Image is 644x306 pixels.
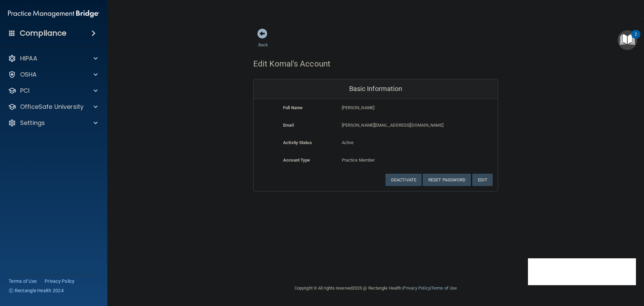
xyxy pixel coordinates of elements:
p: OSHA [20,71,37,79]
button: Reset Password [423,174,471,186]
p: Active [342,139,410,147]
a: Privacy Policy [45,278,75,285]
iframe: Drift Widget Chat Controller [528,258,636,285]
p: [PERSON_NAME] [342,104,449,112]
p: Practice Member [342,156,410,164]
a: HIPAA [8,54,98,62]
a: Terms of Use [9,278,37,285]
p: OfficeSafe University [20,103,84,111]
p: HIPAA [20,54,37,62]
a: PCI [8,87,98,95]
button: Edit [472,174,493,186]
b: Account Type [283,158,310,163]
b: Activity Status [283,140,312,145]
img: PMB logo [8,7,99,20]
a: Privacy Policy [403,286,430,291]
button: Open Resource Center, 2 new notifications [618,30,637,50]
p: [PERSON_NAME][EMAIL_ADDRESS][DOMAIN_NAME] [342,121,449,129]
b: Email [283,123,294,128]
button: Deactivate [385,174,422,186]
a: Terms of Use [431,286,457,291]
div: Basic Information [254,79,498,99]
b: Full Name [283,105,303,110]
div: 2 [635,34,637,43]
h4: Edit Komal's Account [253,59,330,68]
p: PCI [20,87,30,95]
span: Ⓒ Rectangle Health 2024 [9,287,64,294]
div: Copyright © All rights reserved 2025 @ Rectangle Health | | [253,277,498,299]
a: OSHA [8,71,98,79]
p: Settings [20,119,45,127]
a: Settings [8,119,98,127]
a: Back [258,34,268,47]
a: OfficeSafe University [8,103,98,111]
h4: Compliance [20,29,66,38]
